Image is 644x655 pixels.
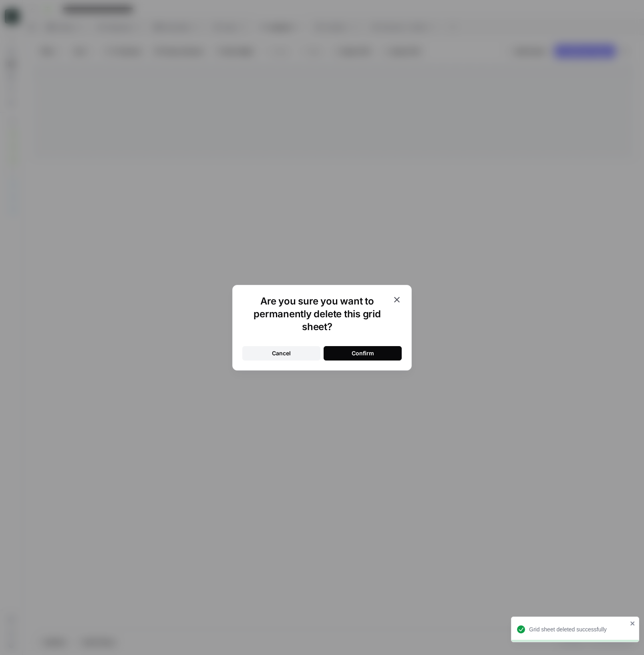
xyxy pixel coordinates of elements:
div: Confirm [352,349,374,357]
div: Cancel [272,349,291,357]
div: Grid sheet deleted successfully [529,625,628,633]
button: close [630,620,636,627]
button: Cancel [242,346,320,361]
button: Confirm [324,346,402,361]
h1: Are you sure you want to permanently delete this grid sheet? [242,295,392,333]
